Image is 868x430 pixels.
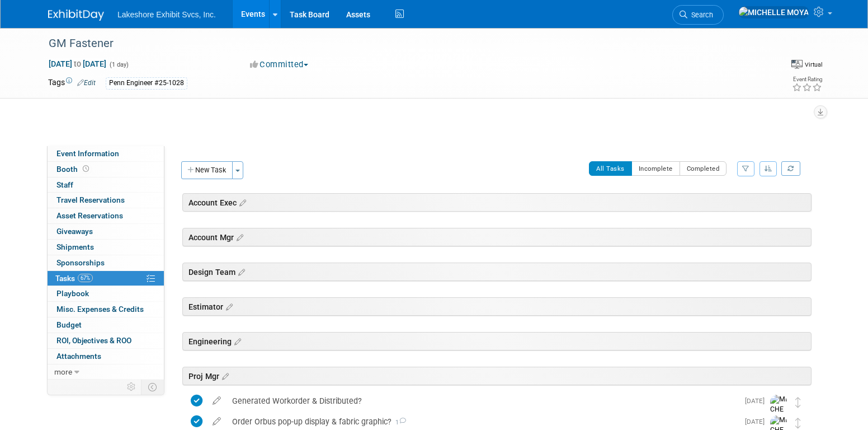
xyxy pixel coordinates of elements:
[48,208,164,223] a: Asset Reservations
[56,227,93,236] span: Giveaways
[56,195,125,204] span: Travel Reservations
[182,367,812,385] div: Proj Mgr
[56,336,131,345] span: ROI, Objectives & ROO
[391,419,406,426] span: 1
[48,317,164,333] a: Budget
[56,305,144,314] span: Misc. Expenses & Credits
[207,396,227,406] a: edit
[56,165,91,174] span: Booth
[781,161,800,176] a: Refresh
[237,197,246,208] a: Edit sections
[795,418,801,428] i: Move task
[182,332,812,350] div: Engineering
[56,242,94,251] span: Shipments
[77,79,96,87] a: Edit
[81,165,91,173] span: Booth not reserved yet
[687,11,713,19] span: Search
[672,5,724,25] a: Search
[45,34,757,54] div: GM Fastener
[48,146,164,161] a: Event Information
[56,180,73,189] span: Staff
[182,193,812,212] div: Account Exec
[182,297,812,316] div: Estimator
[48,10,104,21] img: ExhibitDay
[745,418,770,426] span: [DATE]
[55,274,93,283] span: Tasks
[54,367,72,376] span: more
[182,228,812,246] div: Account Mgr
[48,271,164,286] a: Tasks67%
[804,60,823,69] div: Virtual
[219,370,229,381] a: Edit sections
[48,162,164,177] a: Booth
[48,364,164,380] a: more
[141,380,164,394] td: Toggle Event Tabs
[48,77,96,90] td: Tags
[181,161,233,179] button: New Task
[223,301,233,312] a: Edit sections
[56,149,119,158] span: Event Information
[48,302,164,317] a: Misc. Expenses & Credits
[122,380,141,394] td: Personalize Event Tab Strip
[56,211,123,220] span: Asset Reservations
[48,59,107,69] span: [DATE] [DATE]
[56,289,89,298] span: Playbook
[792,77,822,82] div: Event Rating
[232,335,241,347] a: Edit sections
[707,58,823,75] div: Event Format
[56,352,101,361] span: Attachments
[246,59,313,71] button: Committed
[117,10,216,19] span: Lakeshore Exhibit Svcs, Inc.
[791,60,803,69] img: Format-Virtual.png
[207,417,227,427] a: edit
[227,391,738,410] div: Generated Workorder & Distributed?
[48,224,164,239] a: Giveaways
[235,266,245,277] a: Edit sections
[56,258,105,267] span: Sponsorships
[56,320,82,329] span: Budget
[589,161,632,176] button: All Tasks
[48,177,164,193] a: Staff
[108,61,129,68] span: (1 day)
[738,6,809,18] img: MICHELLE MOYA
[791,58,823,69] div: Event Format
[182,263,812,281] div: Design Team
[48,240,164,255] a: Shipments
[48,333,164,348] a: ROI, Objectives & ROO
[745,397,770,405] span: [DATE]
[48,193,164,208] a: Travel Reservations
[631,161,680,176] button: Incomplete
[106,77,187,89] div: Penn Engineer #25-1028
[48,286,164,301] a: Playbook
[795,397,801,408] i: Move task
[72,59,83,68] span: to
[48,349,164,364] a: Attachments
[234,231,243,242] a: Edit sections
[78,274,93,282] span: 67%
[48,255,164,270] a: Sponsorships
[680,161,727,176] button: Completed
